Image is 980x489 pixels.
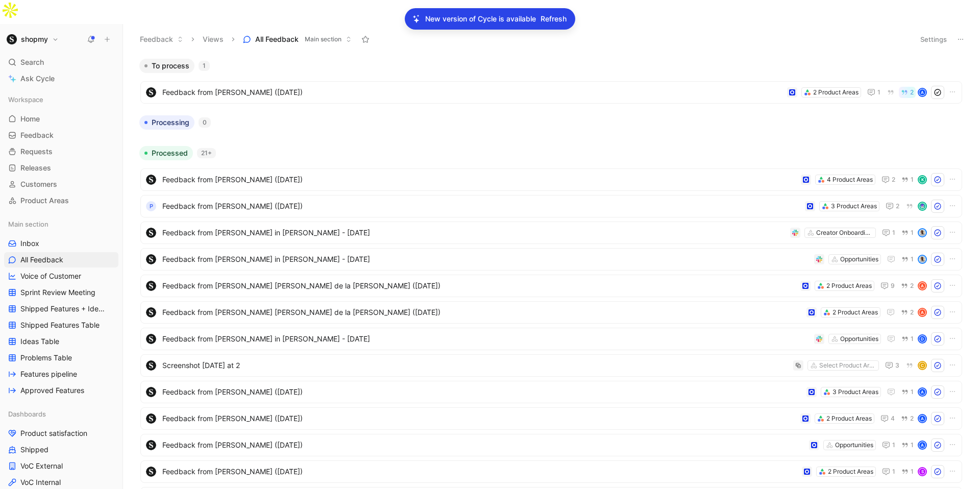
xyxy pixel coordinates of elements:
span: To process [152,61,189,71]
span: Feedback from [PERSON_NAME] ([DATE]) [162,466,798,478]
button: 1 [899,174,916,185]
img: logo [146,334,156,344]
button: 1 [899,227,916,238]
div: 2 Product Areas [826,281,872,291]
img: avatar [919,203,926,210]
button: Refresh [540,12,567,26]
div: Opportunities [835,440,873,450]
img: shopmy [7,34,17,44]
button: All FeedbackMain section [238,32,356,47]
span: 1 [911,469,914,475]
span: Feedback from [PERSON_NAME] [PERSON_NAME] de la [PERSON_NAME] ([DATE]) [162,280,796,292]
a: logoFeedback from [PERSON_NAME] in [PERSON_NAME] - [DATE]Opportunities1avatar [140,248,962,271]
a: logoFeedback from [PERSON_NAME] [PERSON_NAME] de la [PERSON_NAME] ([DATE])2 Product Areas92A [140,275,962,297]
button: 3 [883,359,901,372]
span: All Feedback [20,255,63,265]
a: logoFeedback from [PERSON_NAME] ([DATE])2 Product Areas42A [140,407,962,430]
div: 21+ [197,148,216,158]
div: 2 Product Areas [828,467,873,477]
span: Requests [20,146,53,157]
span: Problems Table [20,353,72,363]
div: Workspace [4,92,118,107]
span: Feedback [20,130,54,140]
h1: shopmy [21,35,48,44]
span: 1 [892,230,895,236]
span: 1 [877,89,880,95]
span: 1 [911,230,914,236]
img: avatar [919,229,926,236]
span: Processing [152,117,189,128]
a: logoFeedback from [PERSON_NAME] ([DATE])3 Product Areas1A [140,381,962,403]
img: logo [146,440,156,450]
button: 1 [880,439,897,451]
button: 2 [899,280,916,291]
button: 1 [899,439,916,451]
a: logoFeedback from [PERSON_NAME] in [PERSON_NAME] - [DATE]Opportunities1D [140,328,962,350]
a: Shipped Features + Ideas Table [4,301,118,316]
span: Shipped Features Table [20,320,100,330]
button: shopmyshopmy [4,32,61,46]
div: Processing0 [135,115,967,138]
span: VoC External [20,461,63,471]
a: Shipped Features Table [4,317,118,333]
button: Processed [139,146,193,160]
span: Customers [20,179,57,189]
span: Features pipeline [20,369,77,379]
a: Customers [4,177,118,192]
a: VoC External [4,458,118,474]
div: 2 Product Areas [832,307,878,317]
span: Screenshot [DATE] at 2 [162,359,789,372]
button: 4 [878,412,897,425]
span: 2 [910,89,914,95]
div: A [919,309,926,316]
div: Main sectionInboxAll FeedbackVoice of CustomerSprint Review MeetingShipped Features + Ideas Table... [4,216,118,398]
span: 2 [910,283,914,289]
span: 3 [895,362,899,369]
span: 2 [896,203,899,209]
span: Ideas Table [20,336,59,347]
div: A [919,282,926,289]
img: logo [146,360,156,371]
img: logo [146,387,156,397]
span: 1 [892,469,895,475]
button: 1 [880,227,897,239]
div: Opportunities [840,254,878,264]
img: avatar [919,256,926,263]
div: C [919,362,926,369]
span: Shipped [20,445,48,455]
span: Feedback from [PERSON_NAME] in [PERSON_NAME] - [DATE] [162,253,810,265]
div: 2 Product Areas [826,413,872,424]
button: To process [139,59,194,73]
a: All Feedback [4,252,118,267]
button: 1 [899,386,916,398]
a: logoFeedback from [PERSON_NAME] ([DATE])2 Product Areas11S [140,460,962,483]
a: Product Areas [4,193,118,208]
span: Feedback from [PERSON_NAME] ([DATE]) [162,174,797,186]
span: Main section [8,219,48,229]
p: New version of Cycle is available [425,13,536,25]
button: 9 [878,280,897,292]
a: PFeedback from [PERSON_NAME] ([DATE])3 Product Areas2avatar [140,195,962,217]
img: logo [146,307,156,317]
a: logoFeedback from [PERSON_NAME] ([DATE])4 Product Areas21K [140,168,962,191]
a: Ideas Table [4,334,118,349]
span: 9 [891,283,895,289]
div: A [919,388,926,396]
span: Feedback from [PERSON_NAME] [PERSON_NAME] de la [PERSON_NAME] ([DATE]) [162,306,802,319]
div: A [919,442,926,449]
div: 1 [199,61,210,71]
div: Select Product Areas [819,360,876,371]
div: Search [4,55,118,70]
span: VoC Internal [20,477,61,487]
a: logoFeedback from [PERSON_NAME] ([DATE])2 Product Areas12A [140,81,962,104]
span: 1 [911,256,914,262]
button: 2 [899,307,916,318]
div: To process1 [135,59,967,107]
span: Refresh [541,13,567,25]
span: Processed [152,148,188,158]
a: logoScreenshot [DATE] at 2Select Product Areas3C [140,354,962,377]
span: Home [20,114,40,124]
span: Ask Cycle [20,72,55,85]
span: 1 [892,442,895,448]
img: logo [146,281,156,291]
